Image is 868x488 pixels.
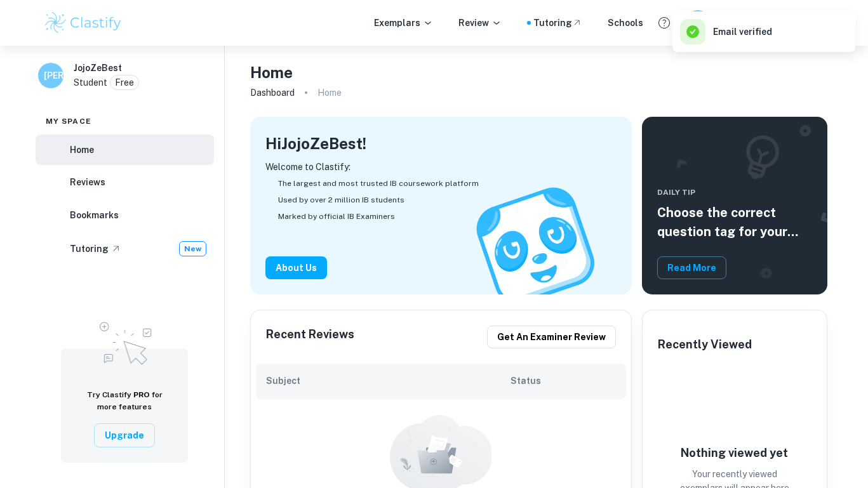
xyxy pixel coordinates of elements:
[657,187,812,198] span: Daily Tip
[657,256,726,279] button: Read More
[374,16,433,30] p: Exemplars
[74,61,122,75] h6: JojoZeBest
[133,390,150,399] span: PRO
[70,242,109,256] h6: Tutoring
[278,211,395,222] span: Marked by official IB Examiners
[278,194,404,206] span: Used by over 2 million IB students
[658,336,752,353] h6: Recently Viewed
[657,203,812,241] h5: Choose the correct question tag for your coursework
[70,175,105,189] h6: Reviews
[43,10,124,36] img: Clastify logo
[36,168,214,198] a: Reviews
[70,143,94,157] h6: Home
[533,16,582,30] a: Tutoring
[36,200,214,230] a: Bookmarks
[653,12,675,34] button: Help and Feedback
[278,178,479,189] span: The largest and most trusted IB coursework platform
[266,374,511,388] h6: Subject
[317,86,342,100] p: Home
[511,374,615,388] h6: Status
[70,208,119,222] h6: Bookmarks
[250,61,293,84] h4: Home
[93,314,156,369] img: Upgrade to Pro
[44,69,58,82] h6: [PERSON_NAME]
[458,16,502,30] p: Review
[265,132,366,155] h4: Hi JojoZeBest !
[266,326,354,348] h6: Recent Reviews
[36,233,214,265] a: TutoringNew
[74,76,107,89] p: Student
[94,423,155,447] button: Upgrade
[680,19,772,44] div: Email verified
[46,115,91,127] span: My space
[36,135,214,165] a: Home
[265,160,617,174] p: Welcome to Clastify:
[115,76,134,89] p: Free
[608,16,643,30] a: Schools
[76,389,173,413] h6: Try Clastify for more features
[487,326,616,348] button: Get an examiner review
[671,444,798,462] h6: Nothing viewed yet
[265,256,327,279] button: About Us
[180,243,206,254] span: New
[250,84,295,102] a: Dashboard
